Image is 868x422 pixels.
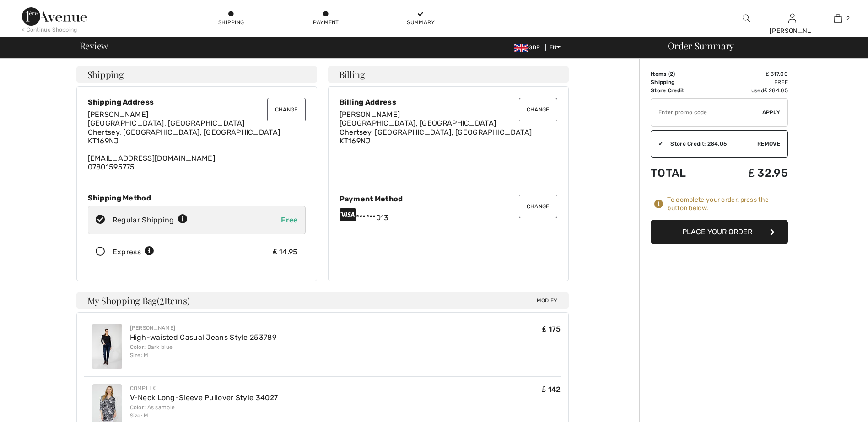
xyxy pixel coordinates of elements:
[514,44,528,52] img: UK Pound
[340,119,532,145] span: [GEOGRAPHIC_DATA], [GEOGRAPHIC_DATA] Chertsey, [GEOGRAPHIC_DATA], [GEOGRAPHIC_DATA] KT169NJ
[281,216,297,224] span: Free
[88,119,280,145] span: [GEOGRAPHIC_DATA], [GEOGRAPHIC_DATA] Chertsey, [GEOGRAPHIC_DATA], [GEOGRAPHIC_DATA] KT169NJ
[340,110,400,119] span: [PERSON_NAME]
[762,108,781,116] span: Apply
[770,26,814,36] div: [PERSON_NAME]
[267,98,306,121] button: Change
[273,247,298,258] div: ₤ 14.95
[88,194,306,202] div: Shipping Method
[757,140,780,148] span: Remove
[716,86,788,95] td: used
[130,393,278,402] a: V-Neck Long-Sleeve Pullover Style 34027
[157,294,189,306] span: ( Items)
[340,195,557,203] div: Payment Method
[87,70,124,79] span: Shipping
[670,71,673,77] span: 2
[22,7,87,26] img: 1ère Avenue
[663,140,757,148] div: Store Credit: 284.05
[657,41,863,50] div: Order Summary
[716,70,788,78] td: ₤ 317.00
[88,110,306,171] div: [EMAIL_ADDRESS][DOMAIN_NAME] 07801595775
[22,26,77,34] div: < Continue Shopping
[130,324,276,332] div: [PERSON_NAME]
[788,14,796,22] a: Sign In
[160,294,164,306] span: 2
[113,247,154,258] div: Express
[88,98,306,106] div: Shipping Address
[519,98,557,121] button: Change
[651,78,716,86] td: Shipping
[312,18,340,26] div: Payment
[651,140,663,148] div: ✔
[340,98,557,106] div: Billing Address
[130,384,278,392] div: Compli K
[92,324,122,369] img: High-waisted Casual Jeans Style 253789
[716,78,788,86] td: Free
[542,385,561,394] span: ₤ 142
[651,158,716,189] td: Total
[667,196,788,212] div: To complete your order, press the button below.
[80,41,108,50] span: Review
[519,195,557,218] button: Change
[407,18,434,26] div: Summary
[88,110,149,119] span: [PERSON_NAME]
[743,13,750,24] img: search the website
[651,220,788,244] button: Place Your Order
[542,325,561,333] span: ₤ 175
[76,292,569,309] h4: My Shopping Bag
[550,44,561,51] span: EN
[130,403,278,420] div: Color: As sample Size: M
[537,296,558,305] span: Modify
[651,99,762,126] input: Promo code
[339,70,365,79] span: Billing
[834,13,842,24] img: My Bag
[113,215,188,226] div: Regular Shipping
[130,343,276,359] div: Color: Dark blue Size: M
[716,158,788,189] td: ₤ 32.95
[651,86,716,95] td: Store Credit
[514,44,544,51] span: GBP
[217,18,245,26] div: Shipping
[846,14,850,22] span: 2
[764,87,788,94] span: ₤ 284.05
[651,70,716,78] td: Items ( )
[130,333,276,342] a: High-waisted Casual Jeans Style 253789
[815,13,860,24] a: 2
[788,13,796,24] img: My Info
